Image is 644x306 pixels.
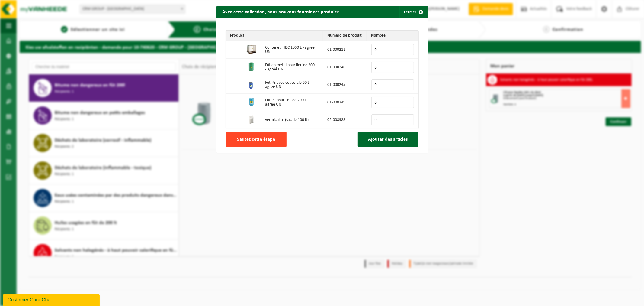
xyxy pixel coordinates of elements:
[247,115,256,124] img: 02-008988
[368,137,408,142] span: Ajouter des articles
[323,111,367,129] td: 02-008988
[247,97,256,107] img: 01-000249
[261,41,323,59] td: Conteneur IBC 1000 L - agréé UN
[323,31,367,41] th: Numéro de produit
[237,137,275,142] span: Sautez cette étape
[358,132,418,147] button: Ajouter des articles
[399,6,427,18] button: Fermer
[261,94,323,111] td: Fût PE pour liquide 200 L - agréé UN
[323,94,367,111] td: 01-000249
[247,62,256,72] img: 01-000240
[261,111,323,129] td: vermiculite (sac de 100 lt)
[323,59,367,76] td: 01-000240
[323,41,367,59] td: 01-000211
[323,76,367,94] td: 01-000245
[261,76,323,94] td: Fût PE avec couvercle 60 L - agréé UN
[226,31,323,41] th: Product
[261,59,323,76] td: Fût en métal pour liquide 200 L - agréé UN
[226,132,287,147] button: Sautez cette étape
[3,293,101,306] iframe: chat widget
[216,6,346,18] h2: Avec cette collection, nous pouvons fournir ces produits:
[247,44,256,54] img: 01-000211
[247,80,256,89] img: 01-000245
[367,31,418,41] th: Nombre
